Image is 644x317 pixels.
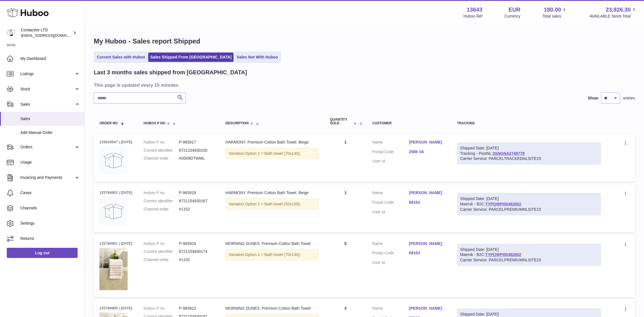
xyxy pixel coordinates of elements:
img: no-photo.jpg [99,197,128,225]
a: Sales Shipped From [GEOGRAPHIC_DATA] [148,53,233,62]
span: Orders [20,144,74,150]
dd: P-983917 [179,140,214,145]
div: HARMONY. Premium Cotton Bath Towel. Beige [226,140,319,145]
a: Sales Not With Huboo [235,53,280,62]
a: Log out [7,248,78,258]
a: [PERSON_NAME] [409,140,446,145]
span: Invoicing and Payments [20,175,74,180]
div: Shipped Date: [DATE] [460,312,598,317]
span: Cases [20,190,80,196]
div: Variation: [226,249,319,260]
div: HARMONY. Premium Cotton Bath Towel. Beige [226,190,319,196]
a: TYPQWPI00482002 [485,202,521,206]
dd: 8721154930150 [179,148,214,153]
dt: User Id [372,209,409,215]
dt: Huboo P no [144,140,179,145]
span: My Dashboard [20,56,80,61]
div: Contactive LTD [21,27,72,38]
span: 180.00 [544,6,561,14]
dd: A0009DTWML [179,156,214,161]
div: Variation: [226,148,319,159]
dt: Postal Code [372,149,409,156]
a: Current Sales with Huboo [95,53,147,62]
div: Variation: [226,198,319,210]
dt: Channel order [144,257,179,262]
div: Huboo Ref [464,14,483,19]
span: Option 1 = Bath towel (70x140); [245,151,301,156]
span: Huboo P no [144,121,165,125]
span: Order No [99,121,118,125]
dt: Channel order [144,156,179,161]
div: 125784900 | [DATE] [99,306,132,311]
div: Carrier Service: PARCELTRACKEDNLSITE15 [460,156,598,161]
dt: Channel order [144,207,179,212]
dd: 8721154930167 [179,198,214,204]
span: [EMAIL_ADDRESS][DOMAIN_NAME] [21,33,83,38]
span: Quantity Sold [330,118,352,125]
div: MORNING DUNES. Premium Cotton Bath Towel [226,306,319,311]
div: 125816547 | [DATE] [99,140,132,145]
img: morning_dunes_premium_cotton_bath_towel_2.jpg [99,248,128,290]
span: Returns [20,236,80,241]
strong: 13643 [467,6,483,14]
label: Show [588,95,598,101]
div: 125784901 | [DATE] [99,241,132,246]
span: Channels [20,205,80,211]
div: Shipped Date: [DATE] [460,196,598,201]
div: Customer [372,121,446,125]
td: 1 [324,184,367,232]
dt: Name [372,190,409,197]
dt: Name [372,241,409,248]
dt: Postal Code [372,200,409,207]
span: Option 1 = Bath towel (50x100); [245,202,301,206]
a: [PERSON_NAME] [409,241,446,246]
span: Settings [20,221,80,226]
span: Sales [20,102,74,107]
dd: P-983918 [179,190,214,196]
div: Tracking - PostNL: [457,142,601,165]
a: 3SNGNA2749779 [493,151,525,156]
img: no-photo.jpg [99,146,128,175]
dt: Current identifier [144,148,179,153]
a: 180.00 Total sales [542,6,567,19]
dt: Huboo P no [144,190,179,196]
a: TYPQWPI00482002 [485,252,521,257]
span: AVAILABLE Stock Total [590,14,637,19]
dd: #1152 [179,207,214,212]
dt: User Id [372,158,409,164]
span: Stock [20,86,74,92]
div: Maersk - B2C: [457,244,601,266]
div: Carrier Service: PARCELPREMIUMNLSITE15 [460,257,598,263]
dd: #1152 [179,257,214,262]
dt: Name [372,140,409,146]
div: 125784902 | [DATE] [99,190,132,195]
span: Usage [20,160,80,165]
span: Sales [20,116,80,121]
span: Description [226,121,249,125]
img: soul@SOWLhome.com [7,29,15,37]
dd: P-983924 [179,241,214,246]
span: 23,926.30 [606,6,631,14]
h2: Last 3 months sales shipped from [GEOGRAPHIC_DATA] [94,69,247,76]
a: 23,926.30 AVAILABLE Stock Total [590,6,637,19]
dt: Postal Code [372,250,409,257]
dt: Current identifier [144,249,179,254]
span: Listings [20,71,74,77]
span: entries [623,95,635,101]
dt: Huboo P no [144,306,179,311]
a: 68163 [409,250,446,256]
dt: User Id [372,260,409,265]
td: 1 [324,134,367,182]
div: Maersk - B2C: [457,193,601,215]
dt: Name [372,306,409,312]
span: Add Manual Order [20,130,80,135]
div: Carrier Service: PARCELPREMIUMNLSITE15 [460,207,598,212]
span: Option 1 = Bath towel (70x140); [245,252,301,257]
div: Currency [505,14,521,19]
a: 68163 [409,200,446,205]
dd: 8721154930174 [179,249,214,254]
td: 5 [324,235,367,297]
h1: My Huboo - Sales report Shipped [94,37,635,46]
div: Shipped Date: [DATE] [460,146,598,151]
a: [PERSON_NAME] [409,306,446,311]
